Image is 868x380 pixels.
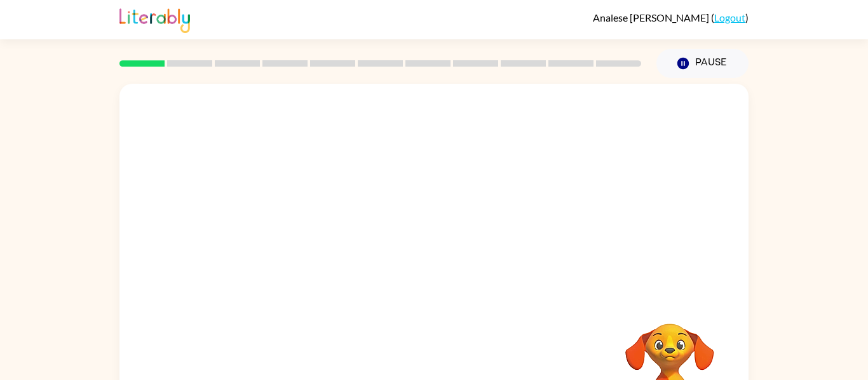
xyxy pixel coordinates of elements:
img: Literably [119,5,190,33]
span: Analese [PERSON_NAME] [593,11,711,23]
a: Logout [714,11,745,23]
div: ( ) [593,11,749,23]
button: Pause [656,49,749,78]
